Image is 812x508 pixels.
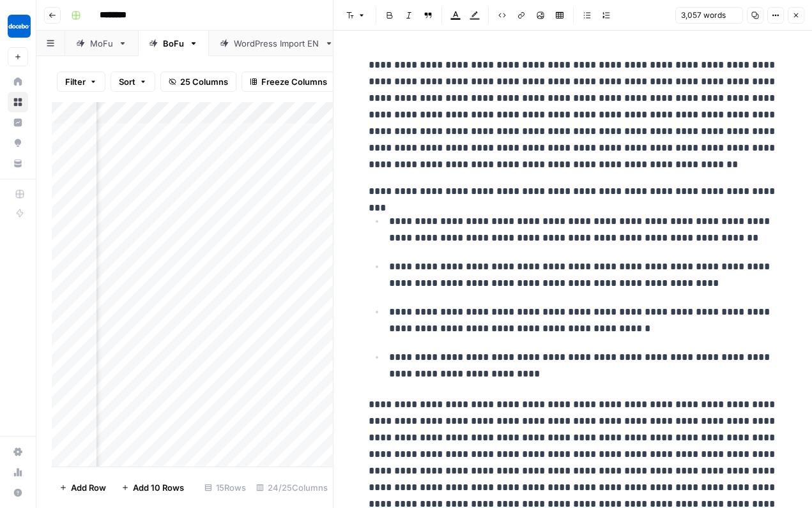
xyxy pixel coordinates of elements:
span: Add 10 Rows [133,481,184,494]
a: WordPress Import EN [209,31,344,56]
a: Home [8,71,28,92]
button: Add 10 Rows [114,477,192,498]
a: Your Data [8,153,28,174]
a: Usage [8,462,28,482]
button: 3,057 words [675,7,743,24]
button: Filter [57,71,105,92]
span: Filter [65,75,86,88]
div: WordPress Import EN [234,37,319,50]
button: Freeze Columns [241,71,335,92]
a: Browse [8,92,28,112]
button: 25 Columns [160,71,236,92]
a: BoFu [138,31,209,56]
button: Add Row [52,477,114,498]
span: 25 Columns [180,75,228,88]
span: 3,057 words [681,10,726,21]
span: Sort [119,75,135,88]
button: Help + Support [8,482,28,503]
a: MoFu [65,31,138,56]
div: BoFu [163,37,184,50]
button: Workspace: Docebo [8,10,28,42]
a: Settings [8,442,28,462]
div: 15 Rows [199,477,251,498]
div: 24/25 Columns [251,477,333,498]
img: Docebo Logo [8,15,31,38]
span: Freeze Columns [261,75,327,88]
a: Insights [8,112,28,133]
button: Sort [111,71,155,92]
div: MoFu [90,37,113,50]
span: Add Row [71,481,106,494]
a: Opportunities [8,133,28,153]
